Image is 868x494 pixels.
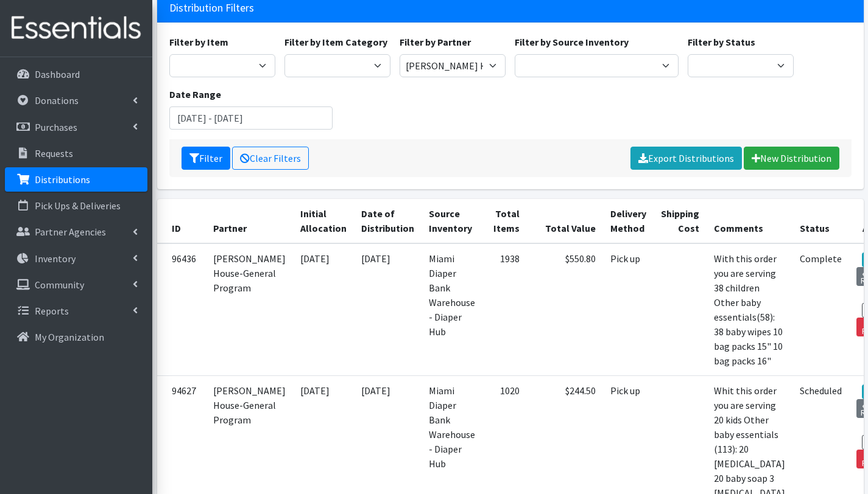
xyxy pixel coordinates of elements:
[603,199,654,243] th: Delivery Method
[232,147,309,170] a: Clear Filters
[5,88,147,113] a: Donations
[157,243,206,376] td: 96436
[35,331,104,343] p: My Organization
[354,199,422,243] th: Date of Distribution
[630,147,742,170] a: Export Distributions
[654,199,707,243] th: Shipping Cost
[169,2,254,15] h3: Distribution Filters
[35,94,79,106] p: Donations
[5,246,147,271] a: Inventory
[5,8,147,49] img: HumanEssentials
[5,141,147,165] a: Requests
[515,35,629,49] label: Filter by Source Inventory
[688,35,755,49] label: Filter by Status
[527,199,603,243] th: Total Value
[206,243,293,376] td: [PERSON_NAME] House-General Program
[35,200,121,212] p: Pick Ups & Deliveries
[35,173,90,186] p: Distributions
[35,226,106,238] p: Partner Agencies
[169,106,333,130] input: January 1, 2011 - December 31, 2011
[744,147,839,170] a: New Distribution
[603,243,654,376] td: Pick up
[35,121,77,133] p: Purchases
[482,243,527,376] td: 1938
[284,35,387,49] label: Filter by Item Category
[400,35,471,49] label: Filter by Partner
[169,35,228,49] label: Filter by Item
[5,325,147,349] a: My Organization
[35,305,69,317] p: Reports
[792,199,849,243] th: Status
[422,199,482,243] th: Source Inventory
[354,243,422,376] td: [DATE]
[482,199,527,243] th: Total Items
[707,199,792,243] th: Comments
[182,147,230,170] button: Filter
[35,68,80,80] p: Dashboard
[707,243,792,376] td: With this order you are serving 38 children Other baby essentials(58): 38 baby wipes 10 bag packs...
[293,243,354,376] td: [DATE]
[169,87,221,102] label: Date Range
[35,147,73,159] p: Requests
[422,243,482,376] td: Miami Diaper Bank Warehouse - Diaper Hub
[5,115,147,139] a: Purchases
[293,199,354,243] th: Initial Allocation
[35,279,84,291] p: Community
[5,62,147,86] a: Dashboard
[5,193,147,218] a: Pick Ups & Deliveries
[206,199,293,243] th: Partner
[5,167,147,192] a: Distributions
[35,252,76,265] p: Inventory
[5,299,147,323] a: Reports
[157,199,206,243] th: ID
[792,243,849,376] td: Complete
[5,220,147,244] a: Partner Agencies
[5,273,147,297] a: Community
[527,243,603,376] td: $550.80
